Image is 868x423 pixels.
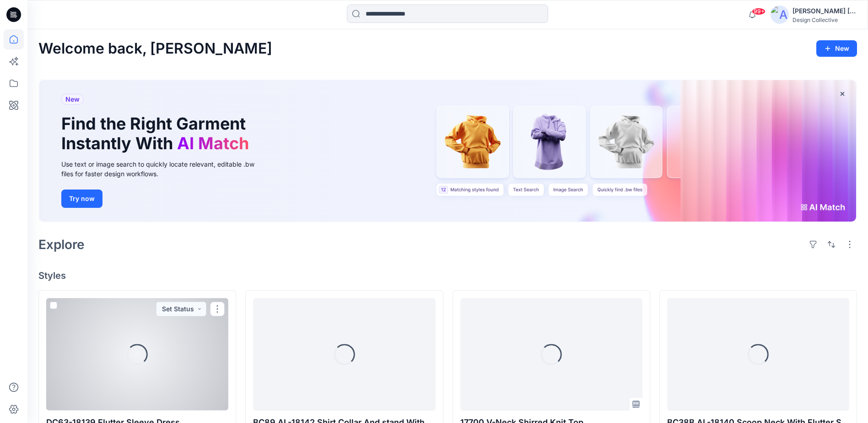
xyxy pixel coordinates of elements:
button: New [816,40,857,57]
span: New [65,94,80,105]
div: [PERSON_NAME] [PERSON_NAME] [793,5,857,16]
h4: Styles [38,270,857,281]
button: Try now [61,190,102,208]
div: Design Collective [793,16,857,23]
div: Use text or image search to quickly locate relevant, editable .bw files for faster design workflows. [61,159,267,179]
img: avatar [771,5,789,24]
span: AI Match [177,133,249,153]
h2: Welcome back, [PERSON_NAME] [38,40,272,57]
span: 99+ [752,8,766,15]
h2: Explore [38,237,85,252]
h1: Find the Right Garment Instantly With [61,114,253,153]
